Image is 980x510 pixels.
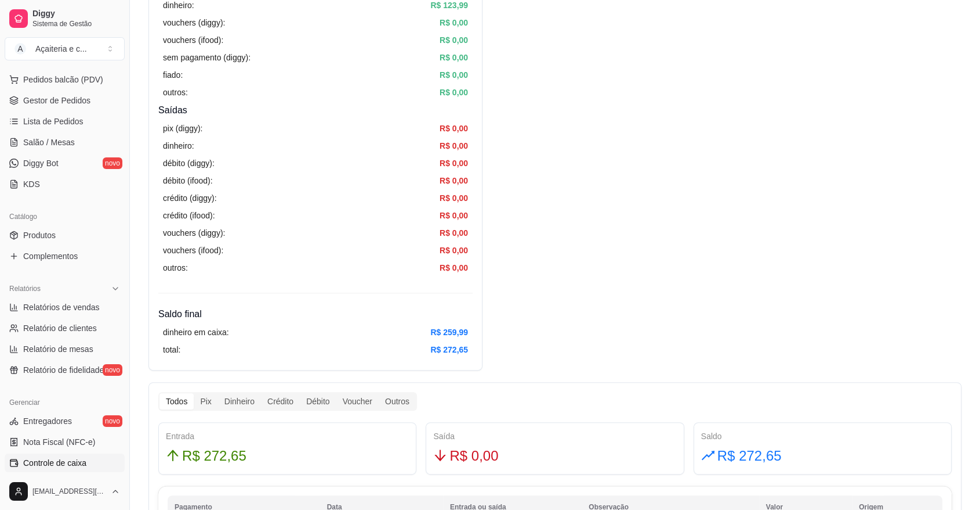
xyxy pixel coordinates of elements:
[163,139,194,152] article: dinheiro:
[440,192,468,204] article: R$ 0,00
[5,133,125,152] a: Salão / Mesas
[35,43,87,55] div: Açaiteria e c ...
[163,122,202,135] article: pix (diggy):
[5,477,125,505] button: [EMAIL_ADDRESS][DOMAIN_NAME]
[163,343,180,356] article: total:
[5,37,125,60] button: Select a team
[32,487,106,496] span: [EMAIL_ADDRESS][DOMAIN_NAME]
[163,157,215,170] article: débito (diggy):
[5,319,125,337] a: Relatório de clientes
[440,69,468,81] article: R$ 0,00
[23,457,86,469] span: Controle de caixa
[440,227,468,239] article: R$ 0,00
[166,448,180,462] span: arrow-up
[5,433,125,451] a: Nota Fiscal (NFC-e)
[23,74,103,85] span: Pedidos balcão (PDV)
[440,209,468,222] article: R$ 0,00
[23,343,93,355] span: Relatório de mesas
[440,16,468,29] article: R$ 0,00
[163,51,251,64] article: sem pagamento (diggy):
[701,430,944,443] div: Saldo
[163,174,213,187] article: débito (ifood):
[300,393,336,410] div: Débito
[430,343,468,356] article: R$ 272,65
[717,445,782,467] span: R$ 272,65
[23,116,84,127] span: Lista de Pedidos
[23,229,56,241] span: Produtos
[163,69,183,81] article: fiado:
[5,361,125,379] a: Relatório de fidelidadenovo
[163,16,225,29] article: vouchers (diggy):
[5,412,125,430] a: Entregadoresnovo
[194,393,217,410] div: Pix
[5,175,125,193] a: KDS
[449,445,498,467] span: R$ 0,00
[5,340,125,358] a: Relatório de mesas
[32,9,120,19] span: Diggy
[23,322,97,334] span: Relatório de clientes
[336,393,379,410] div: Voucher
[5,112,125,131] a: Lista de Pedidos
[5,154,125,173] a: Diggy Botnovo
[440,174,468,187] article: R$ 0,00
[5,247,125,265] a: Complementos
[23,301,100,313] span: Relatórios de vendas
[440,139,468,152] article: R$ 0,00
[5,393,125,412] div: Gerenciar
[23,436,95,448] span: Nota Fiscal (NFC-e)
[163,326,229,339] article: dinheiro em caixa:
[440,261,468,274] article: R$ 0,00
[440,34,468,46] article: R$ 0,00
[32,19,120,28] span: Sistema de Gestão
[158,103,473,117] h4: Saídas
[430,326,468,339] article: R$ 259,99
[23,250,78,262] span: Complementos
[163,34,223,46] article: vouchers (ifood):
[163,244,223,257] article: vouchers (ifood):
[163,86,188,99] article: outros:
[433,448,447,462] span: arrow-down
[261,393,300,410] div: Crédito
[218,393,261,410] div: Dinheiro
[440,51,468,64] article: R$ 0,00
[163,227,225,239] article: vouchers (diggy):
[5,454,125,472] a: Controle de caixa
[182,445,246,467] span: R$ 272,65
[23,95,90,106] span: Gestor de Pedidos
[23,137,75,148] span: Salão / Mesas
[23,415,72,427] span: Entregadores
[379,393,416,410] div: Outros
[440,244,468,257] article: R$ 0,00
[5,91,125,110] a: Gestor de Pedidos
[440,157,468,170] article: R$ 0,00
[701,448,715,462] span: rise
[5,70,125,89] button: Pedidos balcão (PDV)
[163,261,188,274] article: outros:
[23,178,40,190] span: KDS
[163,192,217,204] article: crédito (diggy):
[159,393,194,410] div: Todos
[5,5,125,33] a: DiggySistema de Gestão
[14,43,26,55] span: A
[9,284,41,293] span: Relatórios
[163,209,215,222] article: crédito (ifood):
[440,86,468,99] article: R$ 0,00
[23,157,59,169] span: Diggy Bot
[5,207,125,226] div: Catálogo
[23,364,104,376] span: Relatório de fidelidade
[433,430,676,443] div: Saída
[5,298,125,317] a: Relatórios de vendas
[166,430,409,443] div: Entrada
[440,122,468,135] article: R$ 0,00
[5,226,125,245] a: Produtos
[158,307,473,321] h4: Saldo final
